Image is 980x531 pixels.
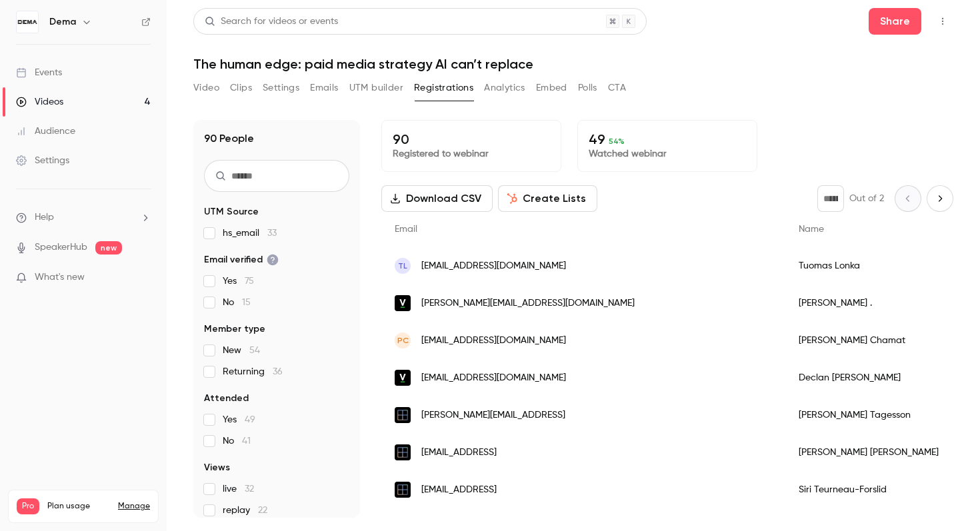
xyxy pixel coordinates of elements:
button: Video [193,77,219,99]
span: [PERSON_NAME][EMAIL_ADDRESS][DOMAIN_NAME] [421,296,635,310]
span: 54 [249,346,260,355]
p: Watched webinar [589,147,746,161]
span: Name [799,225,824,234]
span: hs_email [223,227,277,240]
button: Emails [310,77,338,99]
img: dema.ai [395,407,411,423]
span: Plan usage [47,501,110,512]
a: Manage [118,501,150,512]
div: Settings [16,154,69,167]
img: vervaunt.com [395,370,411,386]
div: [PERSON_NAME] [PERSON_NAME] [785,434,954,471]
button: Clips [230,77,252,99]
span: 75 [245,276,254,286]
img: vervaunt.com [395,295,411,311]
h6: Dema [49,15,76,29]
button: Settings [263,77,299,99]
button: Top Bar Actions [932,11,953,32]
div: Search for videos or events [205,15,338,29]
div: [PERSON_NAME] Tagesson [785,396,954,434]
span: 32 [245,484,254,494]
div: Declan [PERSON_NAME] [785,359,954,396]
span: Attended [204,392,249,405]
button: Registrations [414,77,473,99]
span: Pro [17,498,39,514]
div: [PERSON_NAME] . [785,284,954,322]
span: [EMAIL_ADDRESS][DOMAIN_NAME] [421,259,566,273]
button: Polls [578,77,597,99]
p: Registered to webinar [393,147,550,161]
p: Out of 2 [849,192,884,205]
img: Dema [17,11,38,33]
span: UTM Source [204,205,259,219]
button: Download CSV [381,185,493,212]
iframe: Noticeable Trigger [135,272,151,284]
h1: The human edge: paid media strategy AI can’t replace [193,56,953,72]
img: dema.ai [395,444,411,460]
span: Member type [204,322,265,336]
span: 41 [242,436,251,446]
span: Views [204,461,230,474]
button: UTM builder [349,77,403,99]
span: New [223,344,260,357]
span: 33 [267,229,277,238]
span: 49 [245,415,255,424]
button: Create Lists [498,185,597,212]
p: 49 [589,131,746,147]
h1: 90 People [204,131,254,147]
a: SpeakerHub [35,241,87,255]
span: 15 [242,298,251,307]
span: Yes [223,413,255,426]
div: [PERSON_NAME] Chamat [785,322,954,359]
span: Email [395,225,417,234]
span: PC [397,334,409,346]
span: Returning [223,365,283,378]
p: 90 [393,131,550,147]
div: Events [16,66,62,79]
span: replay [223,504,267,517]
span: Email verified [204,253,279,266]
button: Share [869,8,921,35]
img: dema.ai [395,482,411,498]
button: Embed [536,77,567,99]
div: Videos [16,95,63,109]
button: CTA [608,77,626,99]
span: TL [398,260,407,272]
button: Analytics [484,77,525,99]
span: [EMAIL_ADDRESS] [421,446,497,460]
span: 22 [258,506,267,515]
span: 54 % [609,137,625,146]
span: new [95,241,122,255]
span: What's new [35,270,85,284]
div: Tuomas Lonka [785,247,954,284]
span: No [223,434,251,448]
span: 36 [273,367,283,376]
span: Yes [223,274,254,288]
span: [EMAIL_ADDRESS] [421,483,497,497]
span: [PERSON_NAME][EMAIL_ADDRESS] [421,408,565,422]
span: No [223,296,251,309]
span: [EMAIL_ADDRESS][DOMAIN_NAME] [421,334,566,348]
span: [EMAIL_ADDRESS][DOMAIN_NAME] [421,371,566,385]
span: live [223,482,254,496]
li: help-dropdown-opener [16,211,151,225]
div: Siri Teurneau-Forslid [785,471,954,508]
span: Help [35,211,54,225]
div: Audience [16,125,75,138]
button: Next page [927,185,953,212]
